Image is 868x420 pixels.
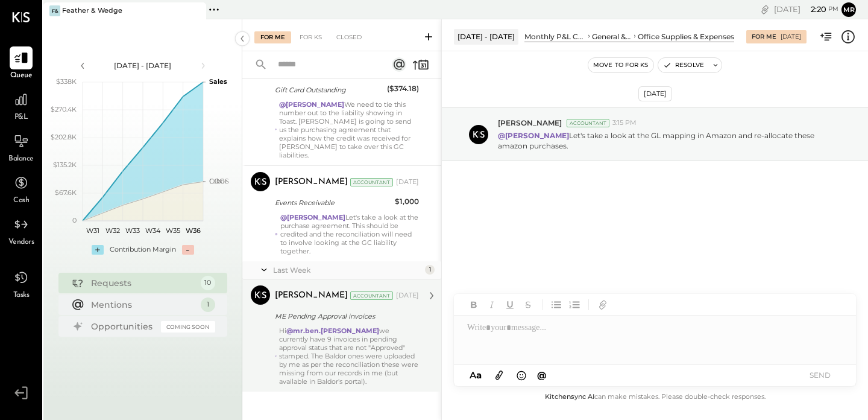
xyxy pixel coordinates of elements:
span: [PERSON_NAME] [498,118,562,128]
a: P&L [1,88,42,123]
div: Feather & Wedge [62,6,122,16]
text: Sales [209,77,227,86]
div: [DATE] - [DATE] [92,60,194,71]
div: Accountant [350,291,393,300]
div: 10 [201,276,215,290]
div: General & Administrative Expenses [592,31,632,42]
span: pm [828,5,838,13]
a: Vendors [1,213,42,248]
button: Aa [466,369,485,382]
button: Resolve [658,58,709,72]
text: $338K [56,77,77,86]
text: $67.6K [55,188,77,197]
div: Coming Soon [161,321,215,332]
div: Contribution Margin [110,245,176,255]
div: Requests [91,277,195,289]
div: $1,000 [395,196,419,208]
button: Underline [502,297,518,313]
button: Add URL [595,297,611,313]
span: Queue [10,71,33,81]
div: Mentions [91,299,195,311]
div: Accountant [350,178,393,186]
div: + [92,245,104,255]
div: ($374.18) [387,83,419,95]
p: Let's take a look at the GL mapping in Amazon and re-allocate these amazon purchases. [498,130,840,151]
text: W31 [86,226,99,235]
span: Cash [13,196,29,206]
div: Gift Card Outstanding [275,84,383,96]
span: Balance [8,154,34,165]
text: W35 [166,226,180,235]
text: $270.4K [51,105,77,113]
div: - [182,245,194,255]
div: Opportunities [91,320,155,332]
div: [PERSON_NAME] [275,290,348,302]
text: W32 [105,226,120,235]
a: Balance [1,130,42,165]
div: [DATE] - [DATE] [454,29,518,44]
text: W34 [145,226,161,235]
button: Italic [484,297,500,313]
button: @ [533,367,550,383]
span: a [476,369,482,381]
div: We need to tie this number out to the liability showing in Toast. [PERSON_NAME] is going to send ... [279,100,419,159]
button: Move to for ks [588,58,653,72]
button: Ordered List [567,297,582,313]
span: @ [537,369,547,381]
button: Strikethrough [520,297,536,313]
button: SEND [796,367,844,383]
div: Events Receivable [275,197,391,209]
div: For Me [254,31,291,43]
button: Unordered List [549,297,564,313]
div: Closed [330,31,368,43]
div: Let's take a look at the purchase agreement. This should be credited and the reconciliation will ... [280,213,419,255]
div: ME Pending Approval invoices [275,310,415,322]
div: For KS [294,31,328,43]
div: Monthly P&L Comparison [524,31,586,42]
text: Labor [209,177,227,185]
div: 1 [201,297,215,312]
div: 1 [425,265,435,275]
div: Last Week [273,265,422,275]
div: Office Supplies & Expenses [638,31,734,42]
div: [DATE] [638,86,672,101]
div: copy link [759,3,771,16]
span: 2 : 20 [802,4,826,15]
text: $202.8K [51,133,77,141]
text: W36 [185,226,200,235]
a: Cash [1,171,42,206]
div: Hi we currently have 9 invoices in pending approval status that are not "Approved" stamped. The B... [279,326,419,386]
div: [DATE] [396,291,419,301]
strong: @[PERSON_NAME] [280,213,345,221]
text: W33 [125,226,140,235]
a: Tasks [1,266,42,301]
div: [PERSON_NAME] [275,176,348,188]
div: Accountant [567,119,609,127]
div: [DATE] [396,177,419,187]
div: F& [49,5,60,16]
span: Vendors [8,237,34,248]
div: For Me [752,33,776,41]
a: Queue [1,46,42,81]
strong: @[PERSON_NAME] [498,131,569,140]
span: P&L [14,112,28,123]
div: [DATE] [781,33,801,41]
strong: @mr.ben.[PERSON_NAME] [286,326,379,335]
span: 3:15 PM [612,118,637,128]
div: [DATE] [774,4,838,15]
text: $135.2K [53,161,77,169]
span: Tasks [13,290,30,301]
button: Bold [466,297,482,313]
text: COGS [209,177,229,185]
text: 0 [72,216,77,224]
button: mr [841,2,856,17]
strong: @[PERSON_NAME] [279,100,344,109]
